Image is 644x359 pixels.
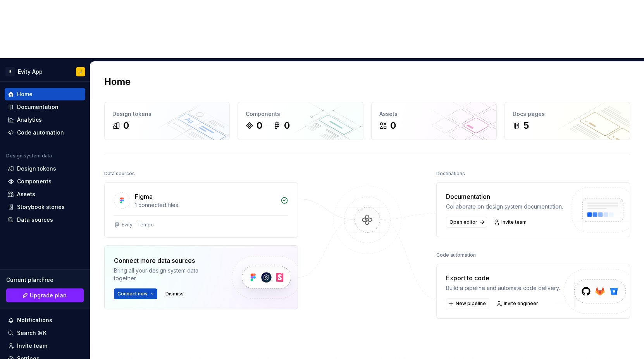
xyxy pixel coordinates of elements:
[449,219,477,225] span: Open editor
[30,292,67,299] span: Upgrade plan
[446,217,487,228] a: Open editor
[5,101,85,113] a: Documentation
[17,178,52,185] div: Components
[17,165,56,173] div: Design tokens
[79,69,82,75] div: J
[104,76,131,88] h2: Home
[371,102,497,140] a: Assets0
[284,119,290,132] div: 0
[523,119,529,132] div: 5
[5,126,85,139] a: Code automation
[446,273,560,283] div: Export to code
[238,102,363,140] a: Components00
[2,63,88,80] button: EEvity AppJ
[165,291,184,297] span: Dismiss
[114,288,157,299] button: Connect new
[162,288,187,299] button: Dismiss
[17,129,64,136] div: Code automation
[5,162,85,175] a: Design tokens
[17,342,47,350] div: Invite team
[135,192,153,201] div: Figma
[492,217,530,228] a: Invite team
[112,110,222,118] div: Design tokens
[501,219,527,225] span: Invite team
[114,267,219,282] div: Bring all your design system data together.
[114,256,219,265] div: Connect more data sources
[5,340,85,352] a: Invite team
[17,90,33,98] div: Home
[5,201,85,213] a: Storybook stories
[5,175,85,188] a: Components
[5,188,85,200] a: Assets
[104,182,298,238] a: Figma1 connected filesEvity - Tempo
[379,110,489,118] div: Assets
[446,284,560,292] div: Build a pipeline and automate code delivery.
[5,88,85,100] a: Home
[5,214,85,226] a: Data sources
[123,119,129,132] div: 0
[446,203,563,211] div: Collaborate on design system documentation.
[18,68,43,76] div: Evity App
[5,67,15,76] div: E
[17,103,59,111] div: Documentation
[513,110,622,118] div: Docs pages
[257,119,262,132] div: 0
[505,102,630,140] a: Docs pages5
[122,222,154,228] div: Evity - Tempo
[6,288,84,302] a: Upgrade plan
[17,329,46,337] div: Search ⌘K
[6,276,84,284] div: Current plan : Free
[17,190,35,198] div: Assets
[5,314,85,326] button: Notifications
[436,250,476,261] div: Code automation
[504,300,538,307] span: Invite engineer
[17,216,53,224] div: Data sources
[104,102,230,140] a: Design tokens0
[246,110,355,118] div: Components
[494,298,542,309] a: Invite engineer
[117,291,148,297] span: Connect new
[17,316,52,324] div: Notifications
[104,168,135,179] div: Data sources
[390,119,396,132] div: 0
[446,192,563,201] div: Documentation
[6,153,52,159] div: Design system data
[436,168,465,179] div: Destinations
[5,114,85,126] a: Analytics
[456,300,486,307] span: New pipeline
[17,203,65,211] div: Storybook stories
[5,327,85,339] button: Search ⌘K
[135,201,276,209] div: 1 connected files
[446,298,489,309] button: New pipeline
[17,116,42,124] div: Analytics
